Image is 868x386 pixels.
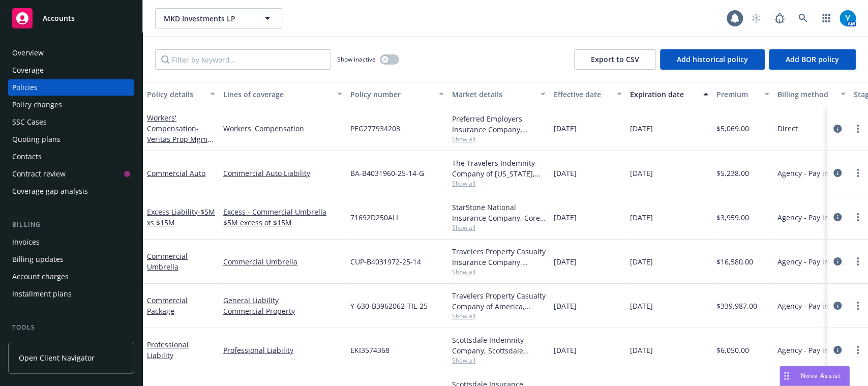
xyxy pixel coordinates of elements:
a: Policy changes [8,97,134,113]
div: Market details [452,89,534,100]
div: Invoices [12,234,40,250]
div: Contacts [12,149,42,165]
span: [DATE] [554,345,577,355]
span: Show all [452,356,546,365]
a: more [852,123,864,135]
a: Account charges [8,269,134,285]
div: Travelers Property Casualty Company of America, Travelers Insurance [452,290,546,312]
span: Show all [452,223,546,232]
div: Policy details [147,89,204,100]
span: - Veritas Prop Mgmt WC [147,124,213,155]
a: Commercial Umbrella [223,256,342,267]
span: Add historical policy [677,54,748,64]
span: Accounts [43,14,75,22]
a: Workers' Compensation [223,123,342,134]
span: [DATE] [630,168,653,179]
div: Effective date [554,89,611,100]
button: Policy number [346,82,448,106]
span: Open Client Navigator [19,352,95,363]
div: Scottsdale Indemnity Company, Scottsdale Insurance Company (Nationwide), [GEOGRAPHIC_DATA] [452,335,546,356]
button: Billing method [773,82,850,106]
button: Add historical policy [660,49,765,70]
span: [DATE] [630,345,653,355]
span: BA-B4031960-25-14-G [350,168,424,179]
span: [DATE] [630,301,653,311]
span: Agency - Pay in full [777,168,842,179]
span: [DATE] [554,168,577,179]
a: Professional Liability [223,345,342,355]
a: Switch app [816,8,836,28]
a: Report a Bug [769,8,790,28]
div: Account charges [12,269,69,285]
button: Effective date [550,82,626,106]
div: Billing [8,220,134,230]
button: Expiration date [626,82,712,106]
a: circleInformation [831,123,844,135]
button: Market details [448,82,550,106]
span: [DATE] [554,301,577,311]
div: Policy number [350,89,433,100]
span: Export to CSV [591,54,639,64]
a: Contacts [8,149,134,165]
span: [DATE] [554,123,577,134]
button: Policy details [143,82,219,106]
a: Quoting plans [8,131,134,147]
div: Overview [12,45,44,61]
div: Policies [12,79,38,96]
span: EKI3574368 [350,345,390,355]
button: Nova Assist [780,366,850,386]
span: $6,050.00 [716,345,749,355]
div: Lines of coverage [223,89,331,100]
div: Coverage [12,62,44,78]
a: Commercial Auto Liability [223,168,342,179]
a: Search [793,8,813,28]
span: Show all [452,179,546,188]
a: Start snowing [746,8,766,28]
span: Show inactive [337,55,376,64]
a: circleInformation [831,300,844,312]
span: MKD Investments LP [164,13,252,24]
button: Export to CSV [574,49,656,70]
span: 71692D250ALI [350,212,398,223]
div: The Travelers Indemnity Company of [US_STATE], Travelers Insurance [452,158,546,179]
button: MKD Investments LP [155,8,282,28]
div: StarStone National Insurance Company, Core Specialty, Great Point Insurance Company [452,202,546,223]
span: Agency - Pay in full [777,345,842,355]
span: [DATE] [630,212,653,223]
input: Filter by keyword... [155,49,331,70]
a: Workers' Compensation [147,113,210,155]
span: Agency - Pay in full [777,212,842,223]
a: Overview [8,45,134,61]
a: more [852,344,864,356]
span: Nova Assist [801,371,841,380]
span: $16,580.00 [716,256,753,267]
div: Preferred Employers Insurance Company, Preferred Employers Insurance [452,113,546,135]
div: Policy changes [12,97,62,113]
img: photo [840,10,856,26]
a: Installment plans [8,286,134,302]
div: Contract review [12,166,66,182]
a: Professional Liability [147,340,189,360]
span: [DATE] [630,123,653,134]
a: Commercial Package [147,295,188,316]
span: Y-630-B3962062-TIL-25 [350,301,428,311]
a: Accounts [8,4,134,33]
div: Billing method [777,89,834,100]
span: [DATE] [554,212,577,223]
a: circleInformation [831,167,844,179]
div: Billing updates [12,251,64,268]
span: Add BOR policy [786,54,839,64]
span: $5,238.00 [716,168,749,179]
span: $3,959.00 [716,212,749,223]
a: more [852,167,864,179]
div: Quoting plans [12,131,61,147]
span: Show all [452,312,546,320]
div: Drag to move [780,366,793,385]
span: Agency - Pay in full [777,301,842,311]
a: Invoices [8,234,134,250]
span: Show all [452,135,546,143]
span: [DATE] [554,256,577,267]
span: Show all [452,268,546,276]
button: Premium [712,82,773,106]
a: Excess Liability [147,207,215,227]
